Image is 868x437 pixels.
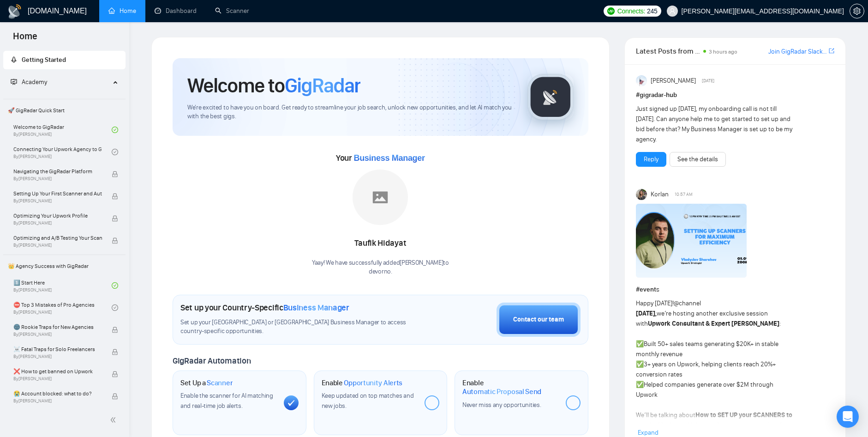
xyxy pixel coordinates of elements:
[636,152,666,167] button: Reply
[13,167,102,176] span: Navigating the GigRadar Platform
[13,220,102,226] span: By [PERSON_NAME]
[636,90,834,100] h1: # gigradar-hub
[344,378,402,388] span: Opportunity Alerts
[13,198,102,204] span: By [PERSON_NAME]
[829,47,834,55] span: export
[829,47,834,55] a: export
[13,233,102,243] span: Optimizing and A/B Testing Your Scanner for Better Results
[527,74,574,120] img: gigradar-logo.png
[13,398,102,404] span: By [PERSON_NAME]
[336,153,425,163] span: Your
[13,389,102,398] span: 😭 Account blocked: what to do?
[850,7,864,15] span: setting
[13,367,102,376] span: ❌ How to get banned on Upwork
[353,170,408,225] img: placeholder.png
[322,392,414,410] span: Keep updated on top matches and new jobs.
[462,387,541,396] span: Automatic Proposal Send
[312,236,449,251] div: Taufik Hidayat
[322,378,403,388] h1: Enable
[11,56,17,63] span: rocket
[4,101,125,120] span: 🚀 GigRadar Quick Start
[187,103,513,121] span: We're excited to have you on board. Get ready to streamline your job search, unlock new opportuni...
[638,429,658,437] span: Expand
[155,7,197,15] a: dashboardDashboard
[648,320,779,328] strong: Upwork Consultant & Expert [PERSON_NAME]
[636,75,647,86] img: Anisuzzaman Khan
[22,56,66,64] span: Getting Started
[674,299,701,307] span: @channel
[651,189,669,200] span: Korlan
[636,204,747,278] img: F09DP4X9C49-Event%20with%20Vlad%20Sharahov.png
[13,297,112,318] a: ⛔ Top 3 Mistakes of Pro AgenciesBy[PERSON_NAME]
[13,120,112,140] a: Welcome to GigRadarBy[PERSON_NAME]
[13,354,102,359] span: By [PERSON_NAME]
[112,215,118,222] span: lock
[670,152,726,167] button: See the details
[13,189,102,198] span: Setting Up Your First Scanner and Auto-Bidder
[112,171,118,177] span: lock
[180,392,273,410] span: Enable the scanner for AI matching and real-time job alerts.
[636,310,657,317] strong: [DATE],
[636,360,644,368] span: ✅
[112,393,118,400] span: lock
[112,149,118,155] span: check-circle
[180,303,349,313] h1: Set up your Country-Specific
[22,78,47,86] span: Academy
[850,7,864,15] a: setting
[617,6,645,16] span: Connects:
[13,211,102,220] span: Optimizing Your Upwork Profile
[6,30,45,49] span: Home
[675,190,693,199] span: 10:57 AM
[13,376,102,382] span: By [PERSON_NAME]
[180,378,233,388] h1: Set Up a
[13,332,102,337] span: By [PERSON_NAME]
[215,7,249,15] a: searchScanner
[13,176,102,182] span: By [PERSON_NAME]
[13,142,112,162] a: Connecting Your Upwork Agency to GigRadarBy[PERSON_NAME]
[187,73,360,98] h1: Welcome to
[709,49,737,55] span: 3 hours ago
[312,259,449,276] div: Yaay! We have successfully added [PERSON_NAME] to
[768,47,827,57] a: Join GigRadar Slack Community
[112,237,118,244] span: lock
[636,340,644,348] span: ✅
[636,45,700,57] span: Latest Posts from the GigRadar Community
[285,73,360,98] span: GigRadar
[636,381,644,388] span: ✅
[644,154,658,164] a: Reply
[312,267,449,276] p: devorno .
[7,4,22,19] img: logo
[850,4,864,18] button: setting
[636,285,834,295] h1: # events
[112,371,118,377] span: lock
[283,303,349,313] span: Business Manager
[677,154,718,164] a: See the details
[462,378,558,396] h1: Enable
[11,79,17,85] span: fund-projection-screen
[207,378,233,388] span: Scanner
[112,282,118,289] span: check-circle
[497,303,581,337] button: Contact our team
[13,275,112,296] a: 1️⃣ Start HereBy[PERSON_NAME]
[669,8,676,14] span: user
[11,78,47,86] span: Academy
[607,7,615,15] img: upwork-logo.png
[112,193,118,200] span: lock
[702,77,714,85] span: [DATE]
[353,153,425,163] span: Business Manager
[13,322,102,332] span: 🌚 Rookie Traps for New Agencies
[112,327,118,333] span: lock
[108,7,136,15] a: homeHome
[636,189,647,200] img: Korlan
[651,76,696,86] span: [PERSON_NAME]
[837,406,859,428] div: Open Intercom Messenger
[180,318,420,336] span: Set up your [GEOGRAPHIC_DATA] or [GEOGRAPHIC_DATA] Business Manager to access country-specific op...
[462,401,541,409] span: Never miss any opportunities.
[110,415,119,425] span: double-left
[4,257,125,275] span: 👑 Agency Success with GigRadar
[173,356,251,366] span: GigRadar Automation
[636,411,792,429] strong: How to SET UP your SCANNERS to get the Maximum Value
[112,127,118,133] span: check-circle
[112,349,118,355] span: lock
[13,345,102,354] span: ☠️ Fatal Traps for Solo Freelancers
